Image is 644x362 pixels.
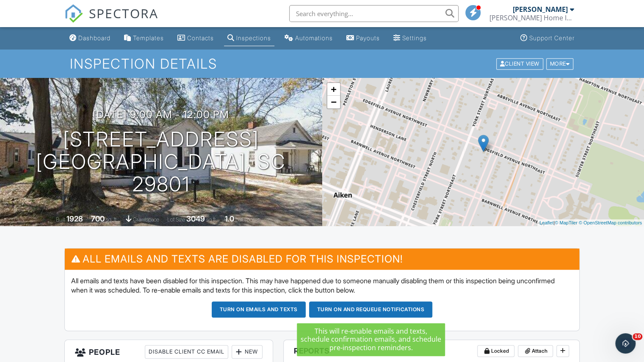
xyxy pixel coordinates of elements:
[555,220,578,225] a: © MapTiler
[78,34,111,41] div: Dashboard
[232,345,263,359] div: New
[56,216,65,223] span: Built
[235,216,260,223] span: bathrooms
[89,4,158,22] span: SPECTORA
[289,5,459,22] input: Search everything...
[133,34,164,41] div: Templates
[14,128,309,195] h1: [STREET_ADDRESS] [GEOGRAPHIC_DATA], SC 29801
[496,58,543,69] div: Client View
[93,109,229,120] h3: [DATE] 9:00 am - 12:00 pm
[64,11,158,29] a: SPECTORA
[225,214,234,223] div: 1.0
[236,34,271,41] div: Inspections
[402,34,427,41] div: Settings
[489,14,574,22] div: Hitchcock Home Inspections
[212,301,306,318] button: Turn on emails and texts
[327,83,340,96] a: Zoom in
[529,34,575,41] div: Support Center
[579,220,642,225] a: © OpenStreetMap contributors
[167,216,185,223] span: Lot Size
[309,301,433,318] button: Turn on and Requeue Notifications
[187,34,214,41] div: Contacts
[343,30,383,46] a: Payouts
[513,5,568,14] div: [PERSON_NAME]
[537,219,644,227] div: |
[224,30,274,46] a: Inspections
[145,345,228,359] div: Disable Client CC Email
[281,30,336,46] a: Automations (Basic)
[295,34,333,41] div: Automations
[633,333,642,340] span: 10
[64,4,83,23] img: The Best Home Inspection Software - Spectora
[546,58,574,69] div: More
[615,333,636,354] iframe: Intercom live chat
[356,34,380,41] div: Payouts
[66,30,114,46] a: Dashboard
[91,214,105,223] div: 700
[517,30,578,46] a: Support Center
[390,30,430,46] a: Settings
[66,214,83,223] div: 1928
[121,30,167,46] a: Templates
[174,30,217,46] a: Contacts
[495,60,545,66] a: Client View
[539,220,553,225] a: Leaflet
[327,96,340,108] a: Zoom out
[186,214,205,223] div: 3049
[70,56,574,71] h1: Inspection Details
[133,216,159,223] span: crawlspace
[71,276,573,295] p: All emails and texts have been disabled for this inspection. This may have happened due to someon...
[106,216,118,223] span: sq. ft.
[65,249,579,269] h3: All emails and texts are disabled for this inspection!
[206,216,217,223] span: sq.ft.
